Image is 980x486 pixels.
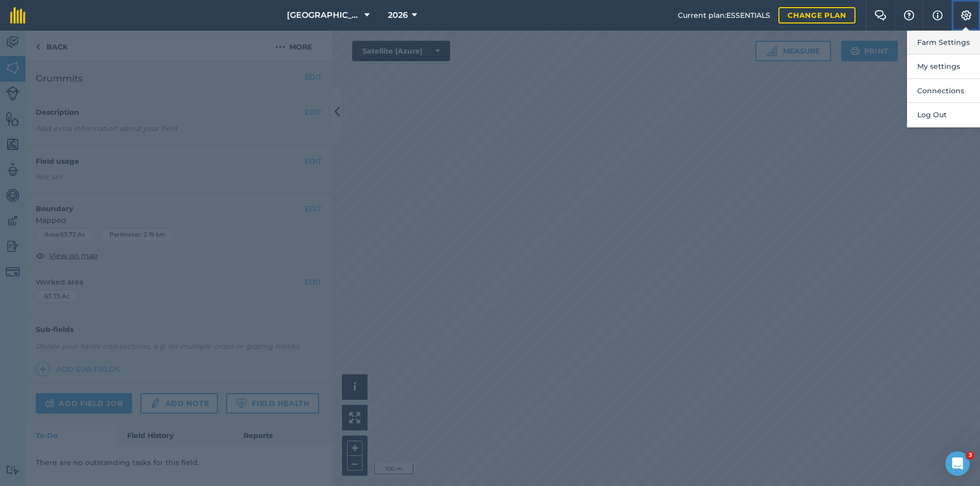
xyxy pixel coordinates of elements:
img: svg+xml;base64,PHN2ZyB4bWxucz0iaHR0cDovL3d3dy53My5vcmcvMjAwMC9zdmciIHdpZHRoPSIxNyIgaGVpZ2h0PSIxNy... [933,9,943,21]
span: 3 [966,451,974,459]
iframe: Intercom live chat [945,451,970,476]
img: A question mark icon [903,10,915,20]
button: Farm Settings [907,31,980,55]
button: Log Out [907,103,980,127]
button: Connections [907,79,980,103]
img: Two speech bubbles overlapping with the left bubble in the forefront [874,10,887,20]
img: fieldmargin Logo [10,7,26,23]
span: Current plan : ESSENTIALS [678,10,770,21]
span: 2026 [388,9,408,21]
a: Change plan [778,7,855,23]
span: [GEOGRAPHIC_DATA] [287,9,360,21]
button: My settings [907,55,980,79]
img: A cog icon [960,10,972,20]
